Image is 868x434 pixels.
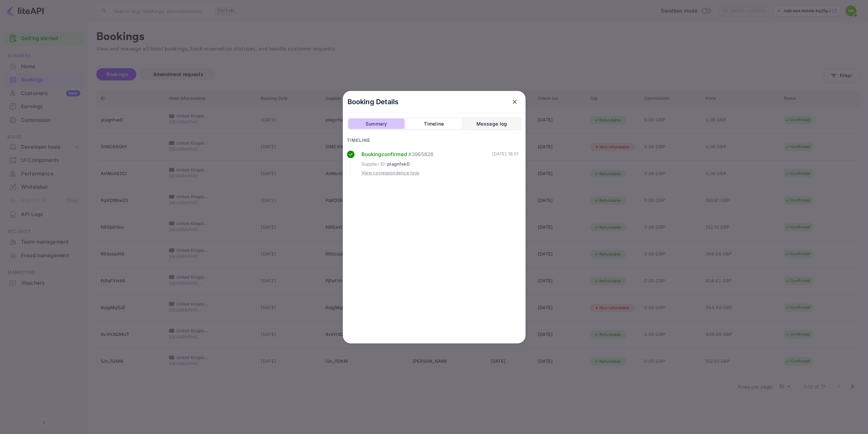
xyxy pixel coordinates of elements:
span: Supplier ID : [361,161,386,168]
div: View correspondence logs [361,170,420,176]
button: Timeline [406,118,462,129]
div: [DATE] 16:51 [492,151,519,176]
button: close [509,96,521,108]
div: Timeline [347,137,521,144]
span: # 3965826 [408,151,433,158]
button: Message log [463,118,520,129]
div: Booking confirmed [361,151,492,158]
div: Summary [366,120,387,128]
div: Timeline [424,120,444,128]
div: Message log [476,120,507,128]
p: Booking Details [348,97,399,107]
span: pIagnfxeD [387,161,409,168]
button: Summary [348,118,405,129]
